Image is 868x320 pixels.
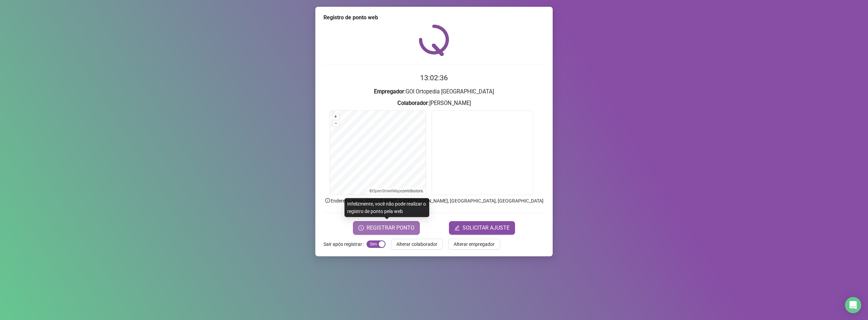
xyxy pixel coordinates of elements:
[448,239,500,250] button: Alterar empregador
[324,197,331,204] span: info-circle
[391,239,443,250] button: Alterar colaborador
[374,88,404,95] strong: Empregador
[454,240,495,248] span: Alterar empregador
[358,225,364,231] span: clock-circle
[323,197,545,205] p: Endereço aprox. : [GEOGRAPHIC_DATA][PERSON_NAME], [GEOGRAPHIC_DATA], [GEOGRAPHIC_DATA]
[323,87,545,96] h3: : GOI Ortopedia [GEOGRAPHIC_DATA]
[323,14,545,22] div: Registro de ponto web
[333,113,339,120] button: +
[396,240,437,248] span: Alterar colaborador
[372,189,400,193] a: OpenStreetMap
[333,120,339,127] button: –
[420,74,448,82] time: 13:02:36
[454,225,460,231] span: edit
[323,99,545,108] h3: : [PERSON_NAME]
[449,221,515,235] button: editSOLICITAR AJUSTE
[397,100,428,106] strong: Colaborador
[462,224,510,232] span: SOLICITAR AJUSTE
[369,189,424,193] li: © contributors.
[344,198,429,217] div: Infelizmente, você não pode realizar o registro de ponto pela web
[367,224,414,232] span: REGISTRAR PONTO
[419,24,449,56] img: QRPoint
[845,297,861,313] div: Open Intercom Messenger
[353,221,420,235] button: REGISTRAR PONTO
[323,239,367,250] label: Sair após registrar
